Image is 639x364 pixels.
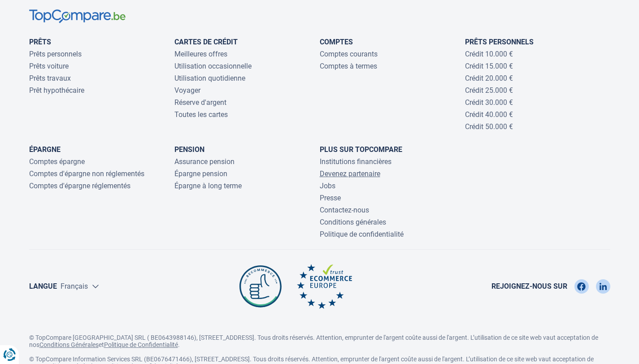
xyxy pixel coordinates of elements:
[29,157,85,166] a: Comptes épargne
[174,182,242,190] a: Épargne à long terme
[320,194,341,202] a: Presse
[29,169,144,178] a: Comptes d'épargne non réglementés
[465,50,513,58] a: Crédit 10.000 €
[29,327,610,348] p: © TopCompare [GEOGRAPHIC_DATA] SRL ( BE0643988146), [STREET_ADDRESS]. Tous droits réservés. Atten...
[465,98,513,107] a: Crédit 30.000 €
[174,110,228,119] a: Toutes les cartes
[29,50,82,58] a: Prêts personnels
[174,98,226,107] a: Réserve d'argent
[577,279,586,294] img: Facebook TopCompare
[174,169,227,178] a: Épargne pension
[465,38,534,46] a: Prêts personnels
[600,279,607,294] img: LinkedIn TopCompare
[491,282,567,290] span: Rejoignez-nous sur
[104,341,178,348] a: Politique de Confidentialité
[320,145,402,154] a: Plus sur TopCompare
[174,50,227,58] a: Meilleures offres
[320,38,353,46] a: Comptes
[320,62,377,70] a: Comptes à termes
[465,86,513,95] a: Crédit 25.000 €
[465,122,513,131] a: Crédit 50.000 €
[297,264,352,309] img: Ecommerce Europe TopCompare
[29,282,57,290] label: Langue
[465,62,513,70] a: Crédit 15.000 €
[174,38,238,46] a: Cartes de Crédit
[238,264,283,309] img: Be commerce TopCompare
[174,157,235,166] a: Assurance pension
[465,110,513,119] a: Crédit 40.000 €
[29,9,126,23] img: TopCompare
[320,182,335,190] a: Jobs
[174,74,245,82] a: Utilisation quotidienne
[29,74,71,82] a: Prêts travaux
[29,86,84,95] a: Prêt hypothécaire
[29,182,130,190] a: Comptes d'épargne réglementés
[29,38,51,46] a: Prêts
[320,206,369,214] a: Contactez-nous
[174,86,200,95] a: Voyager
[320,218,386,226] a: Conditions générales
[320,50,378,58] a: Comptes courants
[39,341,99,348] a: Conditions Générales
[29,145,61,154] a: Épargne
[320,169,380,178] a: Devenez partenaire
[174,145,204,154] a: Pension
[320,230,404,238] a: Politique de confidentialité
[29,62,69,70] a: Prêts voiture
[320,157,391,166] a: Institutions financières
[174,62,252,70] a: Utilisation occasionnelle
[465,74,513,82] a: Crédit 20.000 €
